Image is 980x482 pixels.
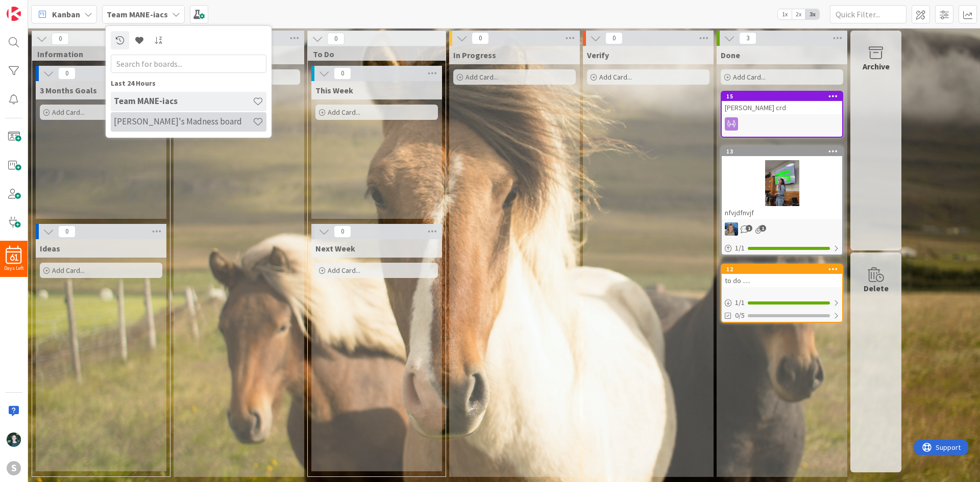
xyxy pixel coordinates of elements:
[722,265,842,287] div: 12to do .....
[864,282,889,294] div: Delete
[315,85,353,95] span: This Week
[759,225,766,232] span: 1
[725,222,738,236] img: MA
[739,32,756,44] span: 3
[37,49,157,59] span: Information
[52,108,85,117] span: Add Card...
[805,9,819,19] span: 3x
[830,5,906,23] input: Quick Filter...
[722,92,842,101] div: 15
[315,243,355,253] span: Next Week
[733,72,766,82] span: Add Card...
[7,433,21,447] img: KM
[722,265,842,274] div: 12
[472,32,489,44] span: 0
[111,55,266,73] input: Search for boards...
[722,206,842,219] div: nfvjdfnvjf
[792,9,805,19] span: 2x
[605,32,623,44] span: 0
[863,60,890,72] div: Archive
[7,7,21,21] img: Visit kanbanzone.com
[328,266,360,275] span: Add Card...
[465,72,498,82] span: Add Card...
[587,50,609,60] span: Verify
[114,96,253,106] h4: Team MANE-iacs
[735,310,745,321] span: 0/5
[735,243,745,253] span: 1 / 1
[7,461,21,475] div: S
[21,2,46,14] span: Support
[778,9,792,19] span: 1x
[10,254,18,261] span: 61
[722,92,842,114] div: 15[PERSON_NAME] crd
[722,147,842,219] div: 13nfvjdfnvjf
[40,85,97,95] span: 3 Months Goals
[722,147,842,156] div: 13
[58,67,76,80] span: 0
[328,108,360,117] span: Add Card...
[40,243,60,253] span: Ideas
[722,296,842,309] div: 1/1
[722,242,842,255] div: 1/1
[722,101,842,114] div: [PERSON_NAME] crd
[334,225,351,238] span: 0
[107,9,168,19] b: Team MANE-iacs
[111,78,266,89] div: Last 24 Hours
[114,116,253,126] h4: [PERSON_NAME]'s Madness board
[721,50,740,60] span: Done
[726,93,842,100] div: 15
[327,33,345,45] span: 0
[735,297,745,308] span: 1 / 1
[334,67,351,80] span: 0
[453,50,496,60] span: In Progress
[52,8,80,20] span: Kanban
[599,72,632,82] span: Add Card...
[726,266,842,273] div: 12
[52,266,85,275] span: Add Card...
[722,222,842,236] div: MA
[726,148,842,155] div: 13
[52,33,69,45] span: 0
[722,274,842,287] div: to do .....
[58,225,76,238] span: 0
[746,225,752,232] span: 1
[313,49,433,59] span: To Do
